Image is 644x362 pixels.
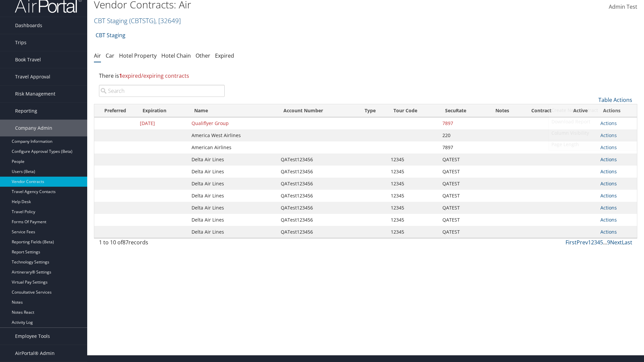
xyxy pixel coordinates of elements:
span: Dashboards [15,17,42,34]
span: Employee Tools [15,328,50,345]
span: Trips [15,34,26,51]
span: Reporting [15,103,37,119]
a: Page Length [549,139,637,150]
a: Column Visibility [549,127,637,139]
a: Create New Contract [549,105,637,116]
span: Book Travel [15,51,41,68]
span: Travel Approval [15,68,50,85]
span: Risk Management [15,85,55,102]
span: AirPortal® Admin [15,345,55,362]
span: Company Admin [15,120,52,136]
a: Download Report [549,116,637,127]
